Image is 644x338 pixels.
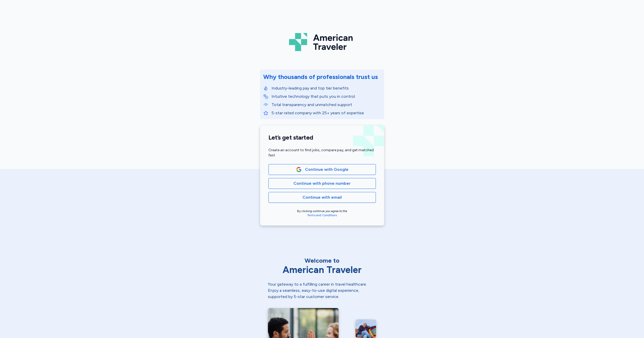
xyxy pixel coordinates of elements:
div: Your gateway to a fulfilling career in travel healthcare. Enjoy a seamless, easy-to-use digital e... [268,281,376,300]
button: Continue with email [268,192,376,203]
span: Continue with Google [305,166,348,173]
button: Continue with phone number [268,178,376,189]
a: Terms and Conditions [307,213,337,217]
p: Industry-leading pay and top tier benefits [271,85,381,91]
img: ER nurse relaxing after a long day [355,319,376,338]
div: American Traveler [268,265,376,275]
p: Intuitive technology that puts you in control [271,93,381,100]
div: Create an account to find jobs, compare pay, and get matched fast [268,148,376,158]
button: Google LogoContinue with Google [268,164,376,175]
div: By clicking continue you agree to the [268,209,376,217]
div: Why thousands of professionals trust us [263,73,378,81]
p: 5-star rated company with 25+ years of expertise [271,110,381,116]
div: Welcome to [268,256,376,265]
span: Continue with phone number [293,180,351,187]
img: Google Logo [296,167,302,172]
img: Logo [289,31,355,53]
p: Total transparency and unmatched support [271,102,381,108]
h1: Let’s get started [268,134,376,141]
span: Continue with email [302,194,342,200]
